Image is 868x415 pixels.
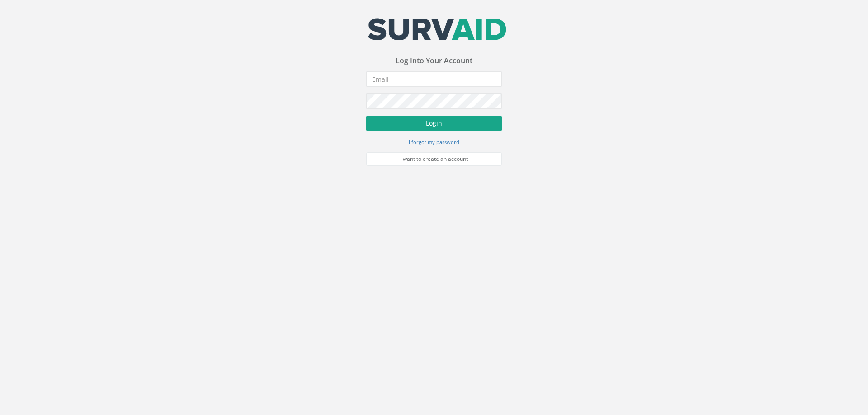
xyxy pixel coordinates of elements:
button: Login [366,116,502,131]
a: I want to create an account [366,152,502,166]
input: Email [366,71,502,87]
small: I forgot my password [409,139,459,145]
h3: Log Into Your Account [366,57,502,65]
a: I forgot my password [409,138,459,146]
